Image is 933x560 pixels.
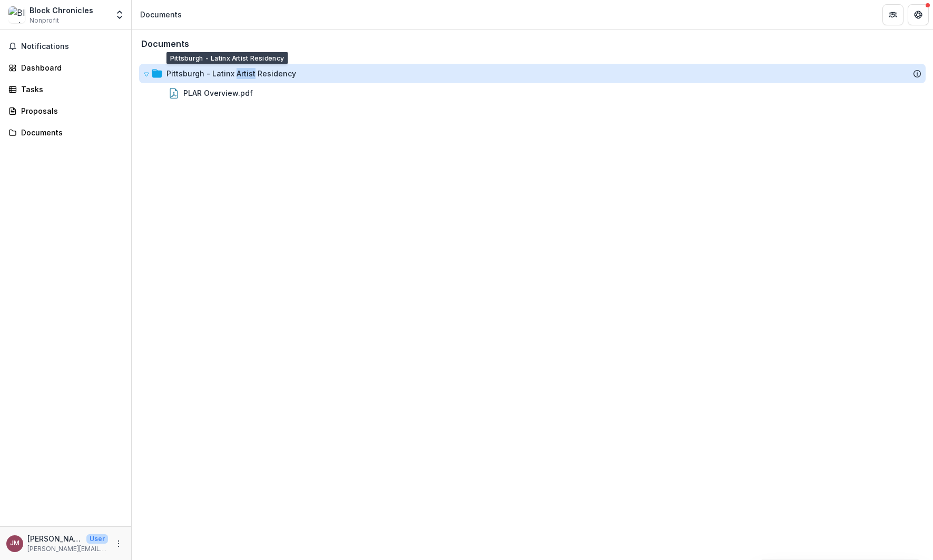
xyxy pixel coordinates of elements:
div: Pittsburgh - Latinx Artist ResidencyPLAR Overview.pdf [139,64,926,103]
div: Documents [140,9,182,20]
div: PLAR Overview.pdf [139,83,926,103]
a: Dashboard [4,59,127,76]
div: Tasks [21,84,119,95]
div: Pittsburgh - Latinx Artist Residency [166,68,296,79]
div: Pittsburgh - Latinx Artist Residency [139,64,926,83]
div: Dashboard [21,62,119,73]
a: Proposals [4,102,127,120]
button: Partners [882,4,903,25]
a: Documents [4,124,127,141]
p: [PERSON_NAME] [27,533,82,544]
img: Block Chronicles [8,6,25,23]
p: [PERSON_NAME][EMAIL_ADDRESS][DOMAIN_NAME] [27,544,108,554]
p: User [86,534,108,544]
div: Block Chronicles [30,5,93,16]
button: More [112,537,125,550]
span: Notifications [21,42,123,51]
button: Open entity switcher [112,4,127,25]
div: Jason C. Méndez [10,540,19,547]
button: Notifications [4,38,127,55]
div: Proposals [21,105,119,116]
a: Tasks [4,81,127,98]
div: PLAR Overview.pdf [183,87,253,99]
nav: breadcrumb [136,7,186,22]
h3: Documents [141,39,189,49]
div: Documents [21,127,119,138]
button: Get Help [908,4,929,25]
span: Nonprofit [30,16,59,25]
